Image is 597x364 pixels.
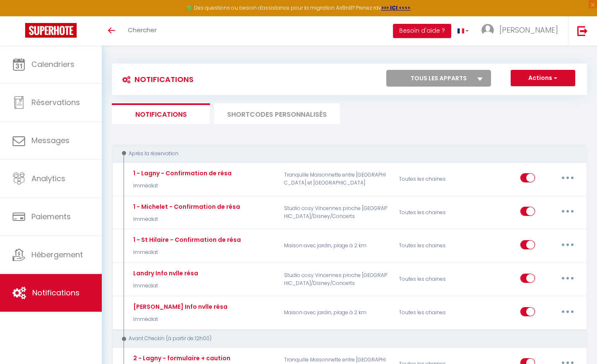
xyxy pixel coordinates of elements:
img: logout [577,26,588,36]
button: Actions [511,70,575,87]
button: Besoin d'aide ? [393,24,451,38]
p: Immédiat [131,182,232,190]
div: 1 - St Hilaire - Confirmation de résa [131,235,241,244]
div: 1 - Michelet - Confirmation de résa [131,202,240,211]
span: Paiements [31,211,71,222]
span: Analytics [31,173,65,184]
div: Toutes les chaines [393,234,470,258]
div: Landry Info nvlle résa [131,269,198,278]
span: Calendriers [31,59,75,69]
p: Studio cosy Vincennes proche [GEOGRAPHIC_DATA]/Disney/Concerts [279,267,393,292]
li: Notifications [112,103,210,124]
span: [PERSON_NAME] [499,25,558,35]
li: SHORTCODES PERSONNALISÉS [214,103,340,124]
div: 1 - Lagny - Confirmation de résa [131,169,232,178]
div: Toutes les chaines [393,267,470,292]
p: Immédiat [131,249,241,256]
h3: Notifications [118,70,194,89]
div: Avant Checkin (à partir de 12h00) [120,335,570,343]
p: Immédiat [131,315,227,323]
div: 2 - Lagny - formulaire + caution [131,354,230,363]
p: Immédiat [131,282,198,290]
span: Messages [31,135,70,146]
div: [PERSON_NAME] Info nvlle résa [131,302,227,311]
span: Notifications [32,287,80,298]
img: ... [481,24,494,36]
div: Toutes les chaines [393,200,470,225]
a: Chercher [121,16,163,46]
span: Hébergement [31,249,83,260]
img: Super Booking [25,23,77,38]
p: Immédiat [131,215,240,223]
a: >>> ICI <<<< [381,4,411,11]
span: Réservations [31,97,80,108]
a: ... [PERSON_NAME] [475,16,569,46]
div: Après la réservation [120,150,570,158]
div: Toutes les chaines [393,167,470,191]
span: Chercher [128,26,157,34]
p: Maison avec jardin, plage à 2 km [279,301,393,325]
p: Studio cosy Vincennes proche [GEOGRAPHIC_DATA]/Disney/Concerts [279,200,393,225]
p: Tranquille Maisonnette entre [GEOGRAPHIC_DATA] et [GEOGRAPHIC_DATA] [279,167,393,191]
p: Maison avec jardin, plage à 2 km [279,234,393,258]
div: Toutes les chaines [393,301,470,325]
